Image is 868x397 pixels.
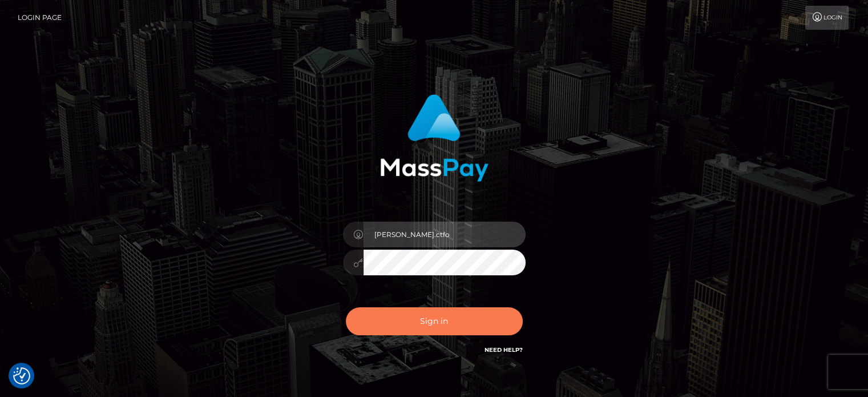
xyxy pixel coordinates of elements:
[364,222,526,247] input: Username...
[346,307,523,335] button: Sign in
[805,6,849,30] a: Login
[380,94,488,182] img: MassPay Login
[13,367,30,384] img: Revisit consent button
[13,367,30,384] button: Consent Preferences
[485,346,523,354] a: Need Help?
[18,6,62,30] a: Login Page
